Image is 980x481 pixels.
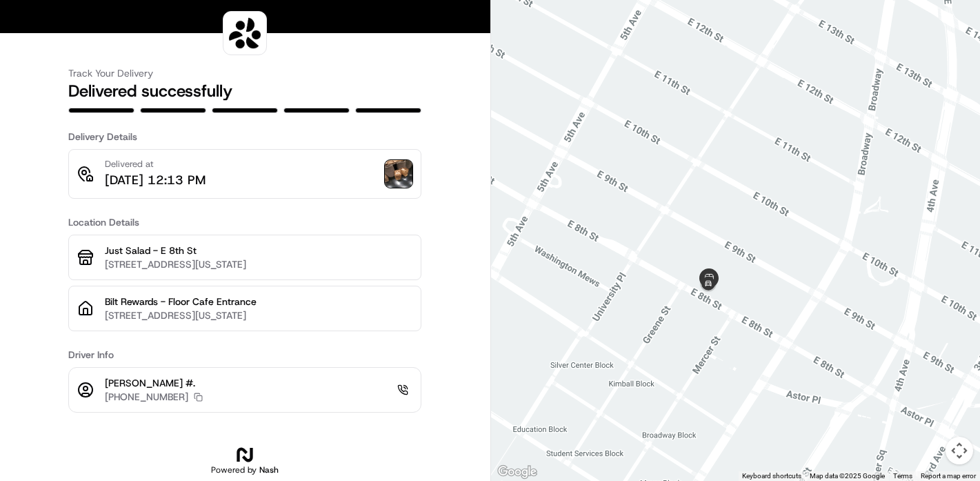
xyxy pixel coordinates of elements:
[68,130,421,144] h3: Delivery Details
[211,464,279,475] h2: Powered by
[810,472,885,480] span: Map data ©2025 Google
[259,464,279,475] span: Nash
[893,472,912,480] a: Terms (opens in new tab)
[946,437,973,464] button: Map camera controls
[68,66,421,80] h3: Track Your Delivery
[105,376,203,390] p: [PERSON_NAME] #.
[385,160,412,188] img: photo_proof_of_delivery image
[105,257,412,271] p: [STREET_ADDRESS][US_STATE]
[68,80,421,102] h2: Delivered successfully
[494,463,540,481] img: Google
[105,390,188,404] p: [PHONE_NUMBER]
[105,158,206,170] p: Delivered at
[105,244,412,257] p: Just Salad - E 8th St
[105,170,206,190] p: [DATE] 12:13 PM
[105,295,412,308] p: Bilt Rewards - Floor Cafe Entrance
[68,348,421,362] h3: Driver Info
[742,471,801,481] button: Keyboard shortcuts
[494,463,540,481] a: Open this area in Google Maps (opens a new window)
[921,472,976,480] a: Report a map error
[68,215,421,229] h3: Location Details
[105,308,412,322] p: [STREET_ADDRESS][US_STATE]
[226,14,263,52] img: logo-public_tracking_screen-Sharebite-1703187580717.png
